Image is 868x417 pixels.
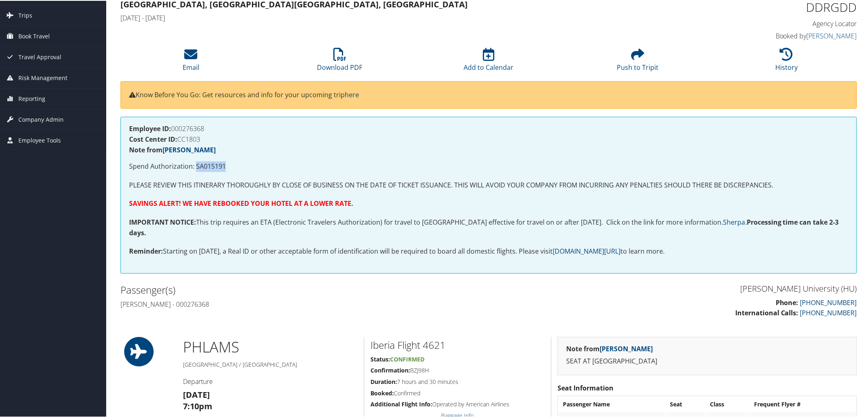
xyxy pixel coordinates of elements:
a: Email [183,51,199,71]
strong: Duration: [370,377,397,385]
a: [DOMAIN_NAME][URL] [553,246,620,255]
strong: Seat Information [558,383,614,392]
p: Starting on [DATE], a Real ID or other acceptable form of identification will be required to boar... [129,245,848,256]
h4: Agency Locator [682,18,857,27]
span: Book Travel [18,25,50,46]
a: here [345,89,359,98]
strong: International Calls: [735,308,799,317]
h5: 7 hours and 30 minutes [370,377,545,385]
p: Spend Authorization: SA015191 [129,161,848,171]
a: [PHONE_NUMBER] [800,308,857,317]
th: Frequent Flyer # [750,396,856,411]
strong: Additional Flight Info: [370,399,432,407]
strong: [DATE] [183,388,210,399]
h5: Operated by American Airlines [370,399,545,408]
a: Download PDF [317,51,362,71]
strong: Processing time can take 2-3 days. [129,217,839,236]
h5: Confirmed [370,388,545,397]
p: This trip requires an ETA (Electronic Travelers Authorization) for travel to [GEOGRAPHIC_DATA] ef... [129,216,848,237]
strong: Confirmation: [370,366,410,373]
th: Class [706,396,750,411]
strong: Cost Center ID: [129,134,177,143]
span: Confirmed [390,355,424,362]
h1: PHL AMS [183,336,358,357]
strong: Note from [129,145,216,154]
a: History [775,51,798,71]
h4: CC1803 [129,135,848,142]
h2: Passenger(s) [120,282,483,296]
h5: [GEOGRAPHIC_DATA] / [GEOGRAPHIC_DATA] [183,360,358,368]
th: Seat [666,396,705,411]
span: Travel Approval [18,46,61,67]
strong: Note from [566,343,653,352]
a: [PHONE_NUMBER] [800,297,857,306]
strong: Reminder: [129,246,163,255]
h3: [PERSON_NAME] University (HU) [495,282,857,294]
a: Add to Calendar [464,51,513,71]
a: [PERSON_NAME] [163,145,216,154]
strong: Employee ID: [129,123,171,132]
span: Risk Management [18,67,67,87]
strong: Booked: [370,388,394,396]
p: SEAT AT [GEOGRAPHIC_DATA] [566,355,848,366]
a: Push to Tripit [617,51,658,71]
h4: [DATE] - [DATE] [120,13,670,22]
strong: Status: [370,355,390,362]
h4: 000276368 [129,125,848,131]
span: Employee Tools [18,129,61,150]
span: Reporting [18,88,45,108]
span: Trips [18,4,32,25]
a: [PERSON_NAME] [600,343,653,352]
p: Know Before You Go: Get resources and info for your upcoming trip [129,89,848,100]
strong: 7:10pm [183,400,212,411]
strong: Phone: [776,297,799,306]
strong: IMPORTANT NOTICE: [129,217,196,226]
h4: Departure [183,376,358,385]
h4: Booked by [682,31,857,40]
h5: BZJ98H [370,366,545,374]
h4: [PERSON_NAME] - 000276368 [120,299,483,308]
a: [PERSON_NAME] [807,31,857,40]
a: Sherpa [723,217,745,226]
h2: Iberia Flight 4621 [370,337,545,351]
th: Passenger Name [559,396,665,411]
p: PLEASE REVIEW THIS ITINERARY THOROUGHLY BY CLOSE OF BUSINESS ON THE DATE OF TICKET ISSUANCE. THIS... [129,179,848,190]
span: Company Admin [18,109,64,129]
strong: SAVINGS ALERT! WE HAVE REBOOKED YOUR HOTEL AT A LOWER RATE. [129,198,353,207]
